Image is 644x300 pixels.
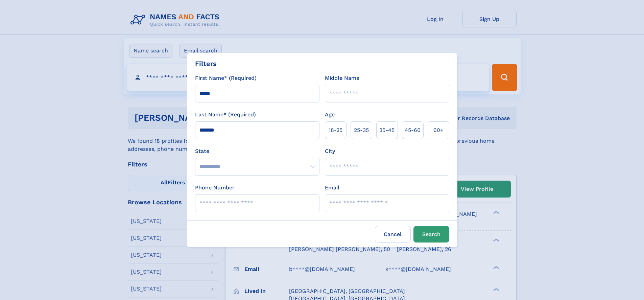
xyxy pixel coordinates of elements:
span: 35‑45 [379,126,395,134]
button: Search [413,226,449,243]
label: Phone Number [195,184,235,192]
span: 18‑25 [329,126,342,134]
label: Last Name* (Required) [195,111,256,119]
label: Cancel [375,226,411,243]
span: 45‑60 [405,126,421,134]
label: Email [325,184,339,192]
div: Filters [195,59,217,69]
label: Middle Name [325,74,359,82]
span: 25‑35 [354,126,369,134]
label: City [325,147,335,155]
label: Age [325,111,335,119]
label: First Name* (Required) [195,74,257,82]
label: State [195,147,319,155]
span: 60+ [433,126,444,134]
